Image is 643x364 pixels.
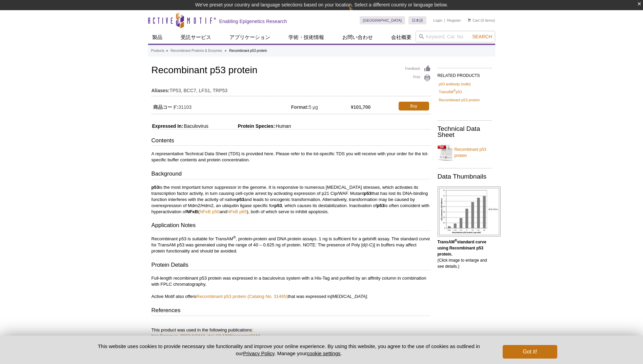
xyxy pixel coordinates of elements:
[470,34,494,40] button: Search
[152,184,431,215] p: is the most important tumor suppressor in the genome. It is responsive to numerous [MEDICAL_DATA]...
[468,18,480,23] a: Cart
[200,209,220,214] a: NFκB p50
[243,350,274,356] a: Privacy Policy
[177,31,215,44] a: 受託サービス
[503,345,557,359] button: Got it!
[438,126,492,138] h2: Technical Data Sheet
[331,294,367,299] i: [MEDICAL_DATA]
[229,49,267,53] li: Recombinant p53 protein
[152,65,431,77] h1: Recombinant p53 protein
[438,68,492,80] h2: RELATED PRODUCTS
[291,100,351,112] td: 5 µg
[152,170,431,179] h3: Background
[152,100,291,112] td: 31103
[307,350,340,356] button: cookie settings
[152,123,183,129] span: Expressed In:
[275,123,291,129] span: Human
[348,5,366,21] img: Change Here
[338,31,377,44] a: お問い合わせ
[152,321,431,339] p: This product was used in the following publications:
[439,89,462,95] a: TransAM®p53
[455,239,457,242] sup: ®
[377,203,384,208] strong: p53
[284,31,328,44] a: 学術・技術情報
[439,81,471,87] a: p53 antibody (mAb)
[438,239,492,269] p: (Click image to enlarge and see details.)
[438,186,501,237] img: TransAM<sup>®</sup> standard curve using Recombinant p53 protein.
[152,333,262,339] a: Nat Commun. 2013;4:2444. doi: 10.1038/ncomms3444.
[166,49,168,53] li: »
[438,240,486,257] b: TransAM standard curve using Recombinant p53 protein.
[152,185,159,190] strong: p53
[152,83,431,94] td: TP53, BCC7, LFS1, TRP53
[291,104,309,110] strong: Format:
[227,209,247,214] a: NFκB p65
[399,102,429,110] a: Buy
[444,16,445,24] li: |
[152,306,431,316] h3: References
[152,275,431,300] p: Full-length recombinant p53 protein was expressed in a baculovirus system with a His-Tag and puri...
[433,18,442,23] a: Login
[152,261,431,270] h3: Protein Details
[360,16,405,24] a: [GEOGRAPHIC_DATA]
[152,151,431,163] p: A representative Technical Data Sheet (TDS) is provided here. Please refer to the lot-specific TD...
[439,97,480,103] a: Recombinant p53 protein
[274,203,282,208] strong: p53
[468,18,471,22] img: Your Cart
[86,343,492,357] p: This website uses cookies to provide necessary site functionality and improve your online experie...
[438,174,492,180] h2: Data Thumbnails
[210,123,275,129] span: Protein Species:
[186,209,198,214] strong: NFκB
[233,235,236,239] sup: ®
[364,191,371,196] strong: p53
[454,89,456,93] sup: ®
[351,104,370,110] strong: ¥101,700
[170,48,222,54] a: Recombinant Proteins & Enzymes
[153,104,179,110] strong: 商品コード:
[152,221,431,231] h3: Application Notes
[408,16,426,24] a: 日本語
[438,142,492,163] a: Recombinant p53 protein
[416,31,495,42] input: Keyword, Cat. No.
[237,197,244,202] strong: p53
[152,87,170,94] strong: Aliases:
[472,34,492,39] span: Search
[405,74,431,82] a: Print
[225,49,227,53] li: »
[468,16,495,24] li: (0 items)
[152,137,431,146] h3: Contents
[151,48,164,54] a: Products
[148,31,166,44] a: 製品
[405,65,431,73] a: Feedback
[152,236,431,254] p: Recombinant p53 is suitable for TransAM , protein-protein and DNA protein assays. 1 ng is suffici...
[225,31,274,44] a: アプリケーション
[387,31,416,44] a: 会社概要
[219,18,287,24] h2: Enabling Epigenetics Research
[447,18,461,23] a: Register
[196,294,288,299] a: Recombinant p53 protein (Catalog No. 31465)
[183,123,208,129] span: Baculovirus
